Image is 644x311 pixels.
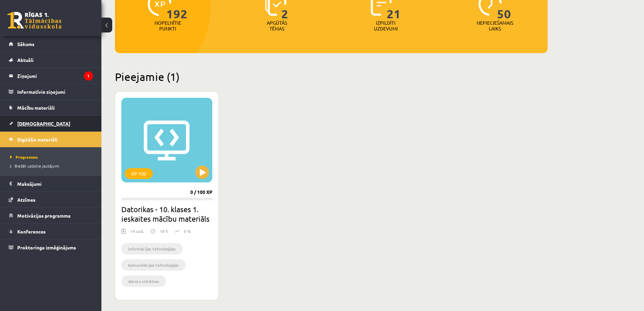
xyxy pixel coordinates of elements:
[17,120,70,127] span: [DEMOGRAPHIC_DATA]
[17,213,71,219] span: Motivācijas programma
[9,100,93,115] a: Mācību materiāli
[154,20,181,31] p: Nopelnītie punkti
[9,52,93,68] a: Aktuāli
[121,275,166,287] li: datoru sistēmas
[9,84,93,99] a: Informatīvie ziņojumi
[17,68,93,84] legend: Ziņojumi
[17,84,93,99] legend: Informatīvie ziņojumi
[121,204,212,223] h2: Datorikas - 10. klases 1. ieskaites mācību materiāls
[373,20,399,31] p: Izpildīti uzdevumi
[9,224,93,239] a: Konferences
[17,244,76,250] span: Proktoringa izmēģinājums
[160,228,168,234] p: 18 h
[264,20,290,31] p: Apgūtās tēmas
[115,70,548,83] h2: Pieejamie (1)
[9,192,93,207] a: Atzīmes
[477,20,513,31] p: Nepieciešamais laiks
[121,259,186,271] li: komunikācijas tehnoloģijas
[10,154,95,160] a: Programma
[17,41,34,47] span: Sākums
[9,116,93,131] a: [DEMOGRAPHIC_DATA]
[10,163,59,169] span: Biežāk uzdotie jautājumi
[10,163,95,169] a: Biežāk uzdotie jautājumi
[17,228,46,235] span: Konferences
[9,68,93,84] a: Ziņojumi1
[7,12,62,29] a: Rīgas 1. Tālmācības vidusskola
[84,71,93,81] i: 1
[9,240,93,255] a: Proktoringa izmēģinājums
[125,168,153,179] div: XP 100
[17,197,35,203] span: Atzīmes
[184,228,191,234] p: 0 %
[17,105,55,111] span: Mācību materiāli
[121,243,183,254] li: informācijas tehnoloģijas
[9,132,93,147] a: Digitālie materiāli
[17,136,57,142] span: Digitālie materiāli
[130,228,144,238] div: 14 uzd.
[17,176,93,192] legend: Maksājumi
[9,208,93,223] a: Motivācijas programma
[17,57,33,63] span: Aktuāli
[9,36,93,52] a: Sākums
[9,176,93,192] a: Maksājumi
[10,154,38,160] span: Programma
